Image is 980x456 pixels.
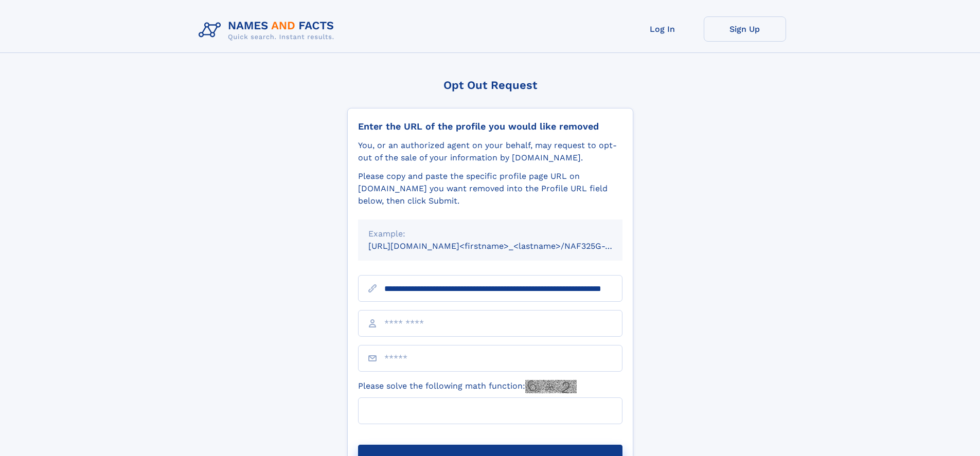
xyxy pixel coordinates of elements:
div: You, or an authorized agent on your behalf, may request to opt-out of the sale of your informatio... [358,139,622,164]
div: Opt Out Request [347,79,633,92]
div: Please copy and paste the specific profile page URL on [DOMAIN_NAME] you want removed into the Pr... [358,170,622,207]
a: Sign Up [704,16,786,42]
small: [URL][DOMAIN_NAME]<firstname>_<lastname>/NAF325G-xxxxxxxx [368,241,642,251]
div: Enter the URL of the profile you would like removed [358,121,622,132]
a: Log In [621,16,704,42]
label: Please solve the following math function: [358,380,577,393]
img: Logo Names and Facts [194,16,343,44]
div: Example: [368,228,612,240]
